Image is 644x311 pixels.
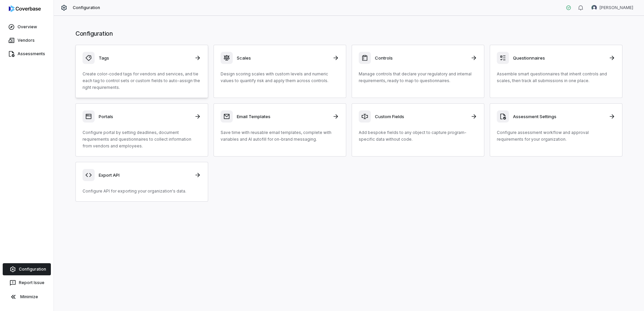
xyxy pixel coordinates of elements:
[214,45,346,98] a: ScalesDesign scoring scales with custom levels and numeric values to quantify risk and apply them...
[221,71,339,84] p: Design scoring scales with custom levels and numeric values to quantify risk and apply them acros...
[497,71,615,84] p: Assemble smart questionnaires that inherit controls and scales, then track all submissions in one...
[75,45,208,98] a: TagsCreate color-coded tags for vendors and services, and tie each tag to control sets or custom ...
[99,55,190,61] h3: Tags
[352,45,484,98] a: ControlsManage controls that declare your regulatory and internal requirements, ready to map to q...
[75,29,622,38] h1: Configuration
[3,290,51,304] button: Minimize
[214,103,346,157] a: Email TemplatesSave time with reusable email templates, complete with variables and AI autofill f...
[75,162,208,202] a: Export APIConfigure API for exporting your organization's data.
[359,71,477,84] p: Manage controls that declare your regulatory and internal requirements, ready to map to questionn...
[359,129,477,143] p: Add bespoke fields to any object to capture program-specific data without code.
[587,3,637,13] button: Brian Anderson avatar[PERSON_NAME]
[99,113,190,119] h3: Portals
[237,113,328,119] h3: Email Templates
[1,34,52,46] a: Vendors
[1,21,52,33] a: Overview
[83,129,201,149] p: Configure portal by setting deadlines, document requirements and questionnaires to collect inform...
[83,71,201,91] p: Create color-coded tags for vendors and services, and tie each tag to control sets or custom fiel...
[237,55,328,61] h3: Scales
[9,5,41,12] img: logo-D7KZi-bG.svg
[75,103,208,157] a: PortalsConfigure portal by setting deadlines, document requirements and questionnaires to collect...
[600,5,633,10] span: [PERSON_NAME]
[83,188,201,195] p: Configure API for exporting your organization's data.
[3,263,51,275] a: Configuration
[1,48,52,60] a: Assessments
[99,172,190,178] h3: Export API
[73,5,100,10] span: Configuration
[513,113,605,119] h3: Assessment Settings
[375,113,466,119] h3: Custom Fields
[3,277,51,289] button: Report Issue
[352,103,484,157] a: Custom FieldsAdd bespoke fields to any object to capture program-specific data without code.
[375,55,466,61] h3: Controls
[490,45,622,98] a: QuestionnairesAssemble smart questionnaires that inherit controls and scales, then track all subm...
[513,55,605,61] h3: Questionnaires
[490,103,622,157] a: Assessment SettingsConfigure assessment workflow and approval requirements for your organization.
[221,129,339,143] p: Save time with reusable email templates, complete with variables and AI autofill for on-brand mes...
[497,129,615,143] p: Configure assessment workflow and approval requirements for your organization.
[591,5,597,10] img: Brian Anderson avatar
